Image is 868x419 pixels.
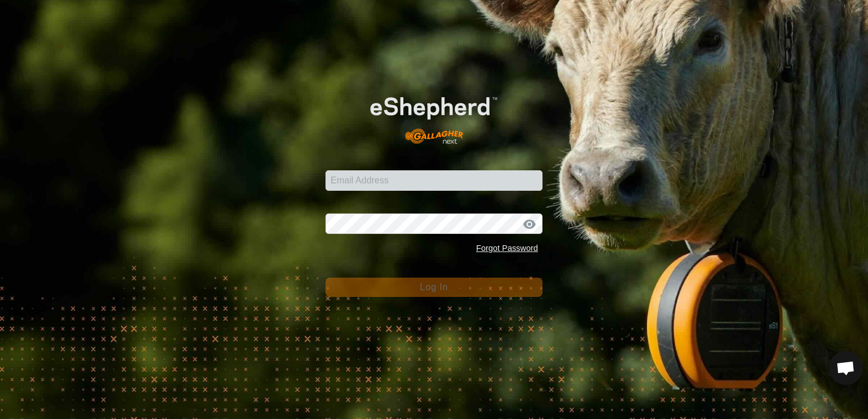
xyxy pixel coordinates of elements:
img: E-shepherd Logo [347,79,521,153]
span: Log In [420,282,448,292]
button: Log In [325,278,542,297]
a: Forgot Password [476,244,538,253]
div: Open chat [829,351,863,385]
input: Email Address [325,170,542,191]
